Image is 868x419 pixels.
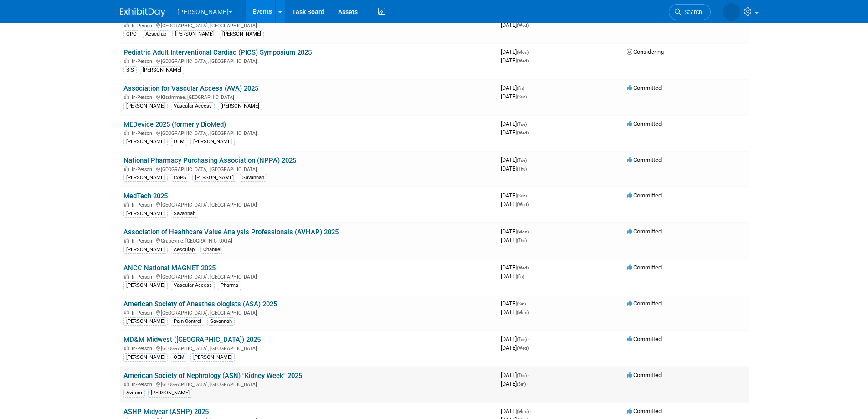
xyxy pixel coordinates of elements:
[627,300,662,307] span: Committed
[501,21,529,28] span: [DATE]
[123,102,168,110] div: [PERSON_NAME]
[123,281,168,290] div: [PERSON_NAME]
[123,84,258,93] a: Association for Vascular Access (AVA) 2025
[132,58,155,64] span: In-Person
[517,23,529,28] span: (Wed)
[501,372,529,378] span: [DATE]
[123,165,493,172] div: [GEOGRAPHIC_DATA], [GEOGRAPHIC_DATA]
[200,246,224,254] div: Channel
[124,202,129,207] img: In-Person Event
[501,380,526,387] span: [DATE]
[123,210,168,218] div: [PERSON_NAME]
[501,300,529,307] span: [DATE]
[517,337,527,342] span: (Tue)
[171,138,187,146] div: OEM
[627,264,662,271] span: Committed
[501,201,529,207] span: [DATE]
[501,264,531,271] span: [DATE]
[123,93,493,100] div: Kissimmee, [GEOGRAPHIC_DATA]
[501,228,531,235] span: [DATE]
[123,129,493,136] div: [GEOGRAPHIC_DATA], [GEOGRAPHIC_DATA]
[501,120,529,127] span: [DATE]
[123,273,493,280] div: [GEOGRAPHIC_DATA], [GEOGRAPHIC_DATA]
[627,84,662,91] span: Committed
[123,57,493,64] div: [GEOGRAPHIC_DATA], [GEOGRAPHIC_DATA]
[501,165,527,172] span: [DATE]
[528,372,529,378] span: -
[501,48,531,55] span: [DATE]
[123,380,493,388] div: [GEOGRAPHIC_DATA], [GEOGRAPHIC_DATA]
[171,281,215,290] div: Vascular Access
[517,202,529,207] span: (Wed)
[143,30,169,38] div: Aesculap
[627,192,662,199] span: Committed
[123,309,493,316] div: [GEOGRAPHIC_DATA], [GEOGRAPHIC_DATA]
[627,336,662,342] span: Committed
[172,30,216,38] div: [PERSON_NAME]
[627,228,662,235] span: Committed
[192,174,236,182] div: [PERSON_NAME]
[517,310,529,315] span: (Mon)
[627,156,662,163] span: Committed
[501,129,529,136] span: [DATE]
[681,9,702,16] span: Search
[723,3,740,21] img: Dawn Brown
[132,166,155,172] span: In-Person
[123,372,302,380] a: American Society of Nephrology (ASN) "Kidney Week" 2025
[517,238,527,243] span: (Thu)
[627,48,664,55] span: Considering
[132,130,155,136] span: In-Person
[124,94,129,99] img: In-Person Event
[627,372,662,378] span: Committed
[218,281,241,290] div: Pharma
[171,210,198,218] div: Savannah
[530,264,531,271] span: -
[132,94,155,100] span: In-Person
[517,274,524,279] span: (Fri)
[124,58,129,63] img: In-Person Event
[132,310,155,316] span: In-Person
[171,353,187,362] div: OEM
[530,408,531,414] span: -
[669,4,711,20] a: Search
[501,84,527,91] span: [DATE]
[123,300,277,308] a: American Society of Anesthesiologists (ASA) 2025
[124,274,129,279] img: In-Person Event
[501,156,529,163] span: [DATE]
[527,300,529,307] span: -
[124,238,129,243] img: In-Person Event
[501,408,531,414] span: [DATE]
[124,382,129,386] img: In-Person Event
[530,228,531,235] span: -
[123,389,145,397] div: Avitum
[517,166,527,171] span: (Thu)
[517,94,527,99] span: (Sun)
[124,130,129,135] img: In-Person Event
[517,346,529,351] span: (Wed)
[517,158,527,163] span: (Tue)
[528,192,529,199] span: -
[171,317,204,326] div: Pain Control
[120,8,165,17] img: ExhibitDay
[123,30,139,38] div: GPO
[123,48,312,57] a: Pediatric Adult Interventional Cardiac (PICS) Symposium 2025
[517,229,529,234] span: (Mon)
[123,201,493,208] div: [GEOGRAPHIC_DATA], [GEOGRAPHIC_DATA]
[124,166,129,171] img: In-Person Event
[171,174,189,182] div: CAPS
[220,30,264,38] div: [PERSON_NAME]
[501,192,529,199] span: [DATE]
[530,48,531,55] span: -
[140,66,184,74] div: [PERSON_NAME]
[123,192,168,200] a: MedTech 2025
[132,382,155,388] span: In-Person
[501,273,524,279] span: [DATE]
[124,310,129,315] img: In-Person Event
[171,246,197,254] div: Aesculap
[123,174,168,182] div: [PERSON_NAME]
[132,23,155,29] span: In-Person
[132,202,155,208] span: In-Person
[528,156,529,163] span: -
[123,344,493,352] div: [GEOGRAPHIC_DATA], [GEOGRAPHIC_DATA]
[240,174,267,182] div: Savannah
